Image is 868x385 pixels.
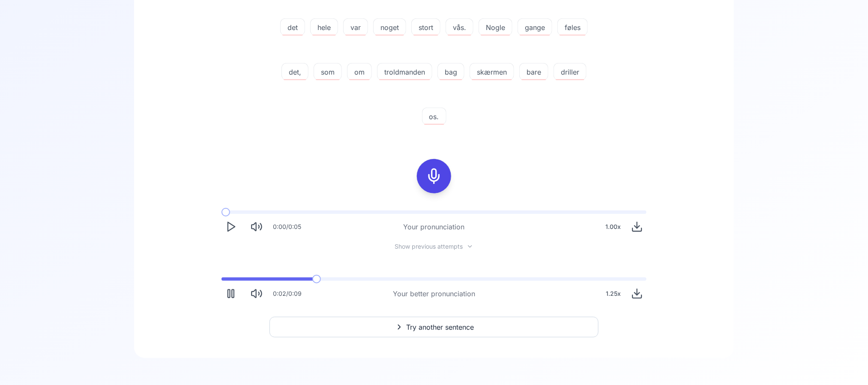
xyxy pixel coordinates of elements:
button: det, [281,63,308,80]
button: troldmanden [377,63,432,80]
span: noget [374,22,406,33]
button: Pause [221,284,240,303]
button: driller [554,63,587,80]
button: Download audio [628,284,647,303]
button: Nogle [479,18,512,36]
span: om [347,67,371,77]
span: det [281,22,305,33]
div: 0:02 / 0:09 [273,289,302,298]
span: vås. [446,22,473,33]
button: Try another sentence [269,317,599,337]
button: stort [411,18,440,36]
span: Show previous attempts [395,242,463,251]
span: hele [311,22,338,33]
button: føles [557,18,588,36]
span: det, [282,67,308,77]
button: var [343,18,368,36]
div: Your better pronunciation [393,289,475,299]
button: om [347,63,372,80]
button: Show previous attempts [388,243,480,250]
span: Try another sentence [406,322,474,332]
span: stort [412,22,440,33]
button: skærmen [470,63,514,80]
button: Mute [247,284,266,303]
button: Mute [247,217,266,236]
span: driller [554,67,586,77]
button: Play [221,217,240,236]
button: Download audio [628,217,647,236]
div: 0:00 / 0:05 [273,223,301,231]
span: bag [438,67,464,77]
button: noget [373,18,406,36]
button: vås. [446,18,473,36]
div: 1.00 x [602,218,624,235]
span: var [344,22,368,33]
span: Nogle [479,22,512,33]
button: hele [310,18,338,36]
button: bare [519,63,548,80]
span: som [314,67,341,77]
span: bare [520,67,548,77]
span: føles [558,22,587,33]
span: gange [518,22,552,33]
button: det [280,18,305,36]
span: os. [422,111,446,122]
div: 1.25 x [602,285,624,302]
button: som [314,63,342,80]
div: Your pronunciation [404,222,465,232]
span: troldmanden [377,67,432,77]
button: bag [437,63,464,80]
button: os. [422,108,446,125]
span: skærmen [470,67,514,77]
button: gange [518,18,552,36]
